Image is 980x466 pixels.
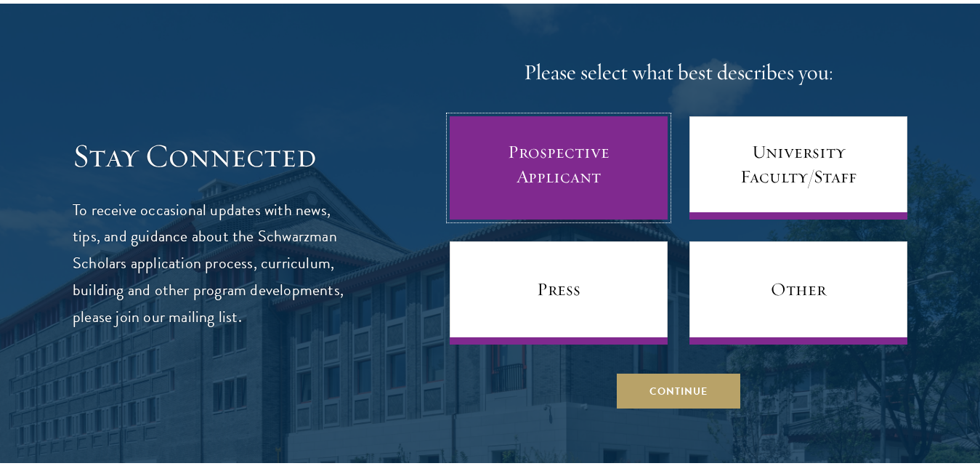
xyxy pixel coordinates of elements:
[73,136,345,177] h3: Stay Connected
[689,116,907,220] a: University Faculty/Staff
[73,197,345,332] p: To receive occasional updates with news, tips, and guidance about the Schwarzman Scholars applica...
[450,116,668,220] a: Prospective Applicant
[617,374,740,409] button: Continue
[450,58,907,87] h4: Please select what best describes you:
[689,241,907,345] a: Other
[450,241,668,345] a: Press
